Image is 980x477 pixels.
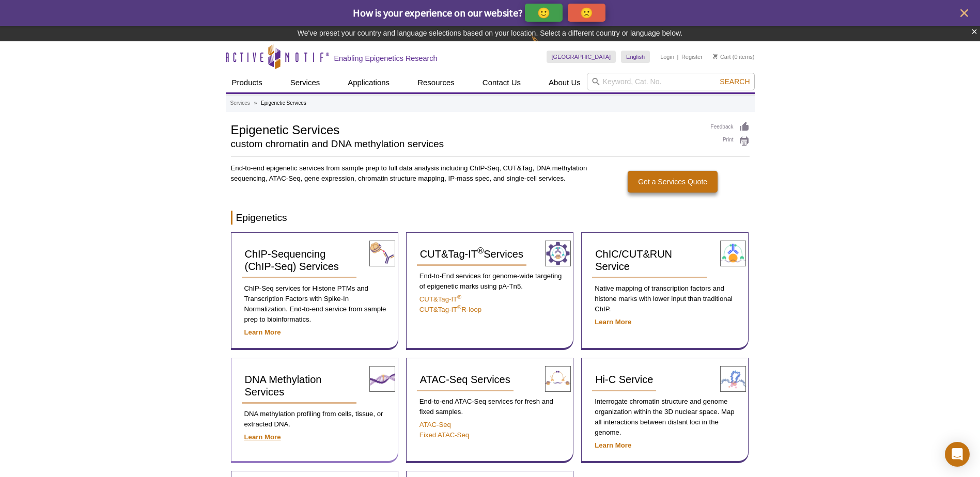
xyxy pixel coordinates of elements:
span: DNA Methylation Services [245,374,322,397]
sup: ® [477,246,484,256]
p: ChIP-Seq services for Histone PTMs and Transcription Factors with Spike-In Normalization. End-to-... [242,283,387,325]
a: Learn More [595,318,631,326]
p: End-to-end ATAC-Seq services for fresh and fixed samples. [417,396,563,417]
li: (0 items) [713,51,755,63]
img: Your Cart [713,54,718,59]
a: Get a Services Quote [628,171,718,193]
h1: Epigenetic Services [231,121,701,137]
input: Keyword, Cat. No. [587,73,755,90]
a: About Us [542,73,587,92]
img: CUT&Tag-IT® Services [545,241,571,266]
p: End-to-End services for genome-wide targeting of epigenetic marks using pA-Tn5. [417,271,563,292]
p: 🙂 [537,6,550,19]
span: ChIP-Sequencing (ChIP-Seq) Services [245,248,339,272]
a: DNA Methylation Services [242,369,357,404]
a: Fixed ATAC-Seq [419,431,469,439]
span: ATAC-Seq Services [420,374,510,385]
p: DNA methylation profiling from cells, tissue, or extracted DNA. [242,409,387,430]
p: Native mapping of transcription factors and histone marks with lower input than traditional ChIP. [592,283,738,314]
a: Register [681,53,703,60]
div: Open Intercom Messenger [945,442,970,467]
a: CUT&Tag-IT®Services [417,243,526,266]
a: Contact Us [476,73,527,92]
img: Hi-C Service [720,366,746,392]
li: Epigenetic Services [261,100,306,106]
img: ChIC/CUT&RUN Service [720,241,746,266]
li: | [677,51,679,63]
sup: ® [457,304,461,310]
a: Login [660,53,674,60]
a: Cart [713,53,731,60]
a: Learn More [244,433,281,441]
button: Search [717,77,753,86]
a: English [621,51,650,63]
img: ATAC-Seq Services [545,366,571,392]
span: How is your experience on our website? [353,6,523,19]
a: Learn More [244,328,281,336]
a: ChIP-Sequencing (ChIP-Seq) Services [242,243,357,278]
a: [GEOGRAPHIC_DATA] [547,51,616,63]
sup: ® [457,294,461,300]
span: CUT&Tag-IT Services [420,248,523,260]
a: ATAC-Seq [419,421,451,428]
a: Services [284,73,326,92]
a: CUT&Tag-IT®R-loop [419,306,481,313]
a: Feedback [711,121,750,133]
h2: Enabling Epigenetics Research [334,54,438,63]
p: End-to-end epigenetic services from sample prep to full data analysis including ChIP-Seq, CUT&Tag... [231,163,588,184]
a: ATAC-Seq Services [417,369,514,391]
img: ChIP-Seq Services [369,241,395,266]
span: ChIC/CUT&RUN Service [595,248,672,272]
button: × [971,26,977,38]
a: CUT&Tag-IT® [419,295,461,303]
a: Hi-C Service [592,369,656,391]
h2: Epigenetics [231,211,750,225]
button: close [958,7,971,20]
a: Learn More [595,441,631,449]
a: Services [230,99,250,108]
img: DNA Methylation Services [369,366,395,392]
li: » [254,100,257,106]
span: Search [720,77,750,86]
a: Applications [341,73,396,92]
img: Change Here [531,34,558,58]
h2: custom chromatin and DNA methylation services [231,139,701,149]
a: ChIC/CUT&RUN Service [592,243,707,278]
a: Print [711,135,750,147]
p: Interrogate chromatin structure and genome organization within the 3D nuclear space. Map all inte... [592,396,738,438]
a: Resources [411,73,461,92]
span: Hi-C Service [595,374,653,385]
p: 🙁 [580,6,593,19]
a: Products [226,73,269,92]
